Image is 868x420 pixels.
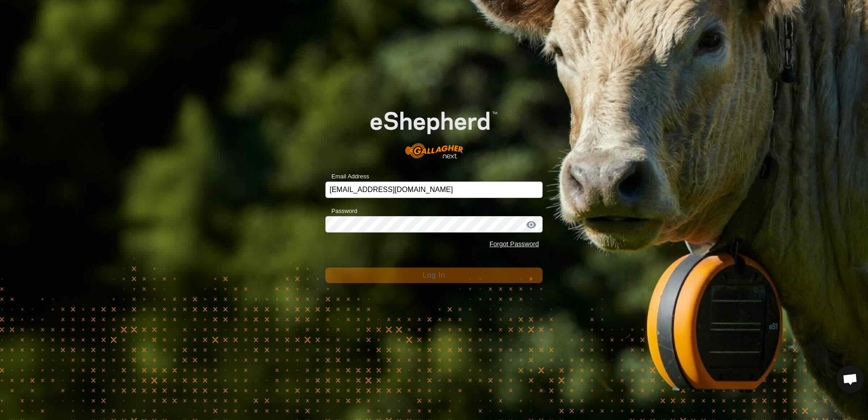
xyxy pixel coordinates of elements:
[837,365,864,393] div: Open chat
[325,268,543,283] button: Log In
[423,271,445,279] span: Log In
[489,240,539,248] a: Forgot Password
[347,93,521,167] img: E-shepherd Logo
[325,182,543,198] input: Email Address
[325,172,369,181] label: Email Address
[325,207,357,216] label: Password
